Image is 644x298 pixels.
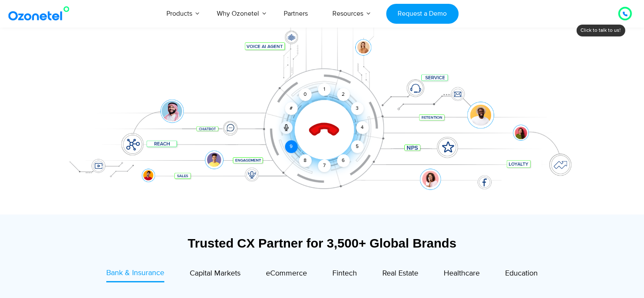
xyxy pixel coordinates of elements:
div: 0 [299,88,312,101]
a: Education [505,267,538,282]
a: Capital Markets [190,267,240,282]
a: Request a Demo [386,4,459,24]
div: 5 [351,140,363,153]
div: 9 [285,140,298,153]
a: eCommerce [266,267,307,282]
span: Real Estate [382,269,418,278]
div: 4 [356,121,369,134]
span: eCommerce [266,269,307,278]
div: Trusted CX Partner for 3,500+ Global Brands [62,236,583,251]
div: 1 [318,83,331,96]
span: Fintech [332,269,357,278]
div: 3 [351,102,363,115]
a: Fintech [332,267,357,282]
a: Real Estate [382,267,418,282]
span: Education [505,269,538,278]
div: 7 [318,159,331,172]
a: Healthcare [444,267,480,282]
div: 2 [337,88,350,101]
div: # [285,102,298,115]
span: Bank & Insurance [106,268,164,278]
a: Bank & Insurance [106,267,164,282]
div: 8 [299,154,312,167]
span: Capital Markets [190,269,240,278]
span: Healthcare [444,269,480,278]
div: 6 [337,154,350,167]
